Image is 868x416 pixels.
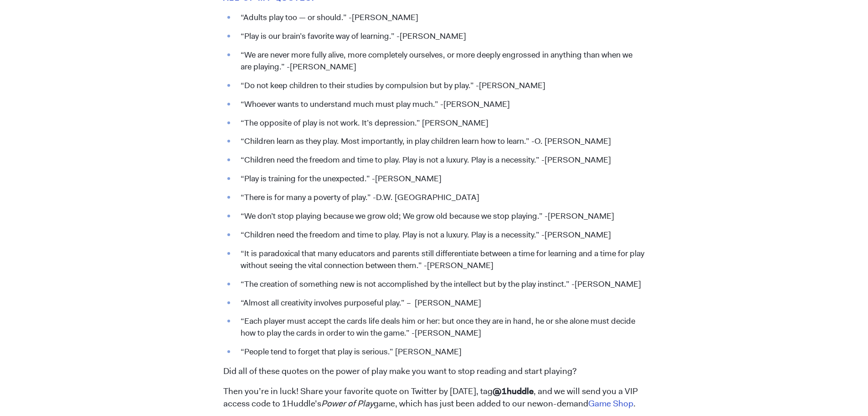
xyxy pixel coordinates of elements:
[236,99,645,111] li: “Whoever wants to understand much must play much.” -[PERSON_NAME]
[588,398,633,409] a: Game Shop
[236,12,645,24] li: “Adults play too — or should.” -[PERSON_NAME]
[321,398,374,409] em: Power of Play
[236,154,645,166] li: “Children need the freedom and time to play. Play is not a luxury. Play is a necessity.” -[PERSON...
[493,385,534,397] span: @1huddle
[236,346,645,358] li: “People tend to forget that play is serious.” [PERSON_NAME]
[543,398,548,409] span: o
[236,49,645,73] li: “We are never more fully alive, more completely ourselves, or more deeply engrossed in anything t...
[236,279,645,290] li: “The creation of something new is not accomplished by the intellect but by the play instinct.” -[...
[236,136,645,147] li: “Children learn as they play. Most importantly, in play children learn how to learn.” -O. [PERSON...
[236,117,645,129] li: “The opposite of play is not work. It’s depression.” [PERSON_NAME]
[236,229,645,241] li: “Children need the freedom and time to play. Play is not a luxury. Play is a necessity.” -[PERSON...
[236,173,645,185] li: “Play is training for the unexpected.” -[PERSON_NAME]
[223,365,645,378] p: Did all of these quotes on the power of play make you want to stop reading and start playing?
[236,248,645,272] li: “It is paradoxical that many educators and parents still differentiate between a time for learnin...
[236,211,645,222] li: “We don’t stop playing because we grow old; We grow old because we stop playing.” -[PERSON_NAME]
[236,192,645,204] li: “There is for many a poverty of play.” -D.W. [GEOGRAPHIC_DATA]
[548,398,588,409] span: n-demand
[236,31,645,42] li: “Play is our brain’s favorite way of learning.” -[PERSON_NAME]
[223,385,645,410] p: Then you’re in luck! Share your favorite quote on Twitter by [DATE], tag , and we will send you a...
[236,80,645,92] li: “Do not keep children to their studies by compulsion but by play.” -[PERSON_NAME]
[236,316,645,339] li: “Each player must accept the cards life deals him or her: but once they are in hand, he or she al...
[236,297,645,309] li: “Almost all creativity involves purposeful play.” – [PERSON_NAME]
